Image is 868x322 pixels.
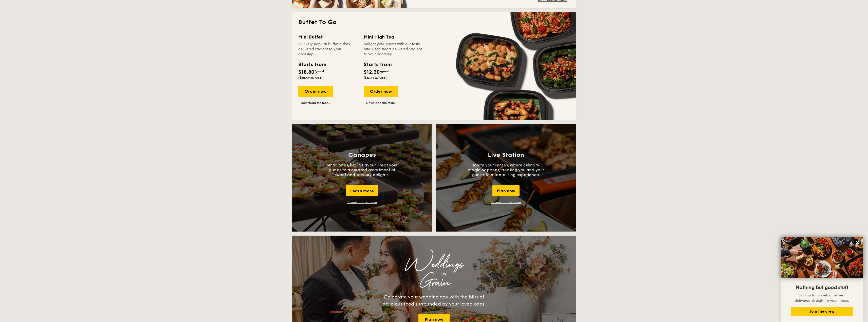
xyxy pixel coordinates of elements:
div: Mini High Tea [364,33,423,41]
div: Delight your guests with our tasty bite-sized treats delivered straight to your doorstep. [364,42,423,57]
button: Join the crew [791,307,853,316]
span: /guest [315,69,324,73]
p: Ignite your senses, where culinary magic happens, treating you and your guests to a tantalising e... [468,163,544,177]
div: Grain [337,278,531,287]
div: Starts from [298,61,326,68]
div: Learn more [346,185,378,196]
span: ($13.41 w/ GST) [364,76,387,80]
span: Nothing but good stuff [796,285,848,291]
span: /guest [380,69,390,73]
span: $18.80 [298,69,315,75]
h2: Buffet To Go [298,18,570,26]
button: Close [854,239,862,247]
div: Weddings [337,260,531,269]
div: Order now [298,86,333,97]
a: Download the menu [491,200,521,204]
h3: Canapes [348,151,376,159]
a: Download the menu [298,101,333,105]
span: ($20.49 w/ GST) [298,76,323,80]
div: Order now [364,86,398,97]
img: DSC07876-Edit02-Large.jpeg [781,237,863,278]
span: $12.30 [364,69,380,75]
div: Our very popular buffet dishes, delivered straight to your doorstep. [298,42,358,57]
div: Mini Buffet [298,33,358,41]
a: Download the menu [364,101,398,105]
a: Download the menu [347,200,377,204]
h3: Live Station [488,151,524,159]
span: Sign up for a welcome treat delivered straight to your inbox. [795,293,849,303]
p: Small bites, big in flavour. Treat your guests to a curated assortment of sweet and savoury delig... [324,163,400,177]
div: Starts from [364,61,391,68]
div: Celebrate your wedding day with the bliss of delicious food surrounded by your loved ones. [377,293,491,308]
div: by [356,269,531,278]
div: Plan now [492,185,520,196]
